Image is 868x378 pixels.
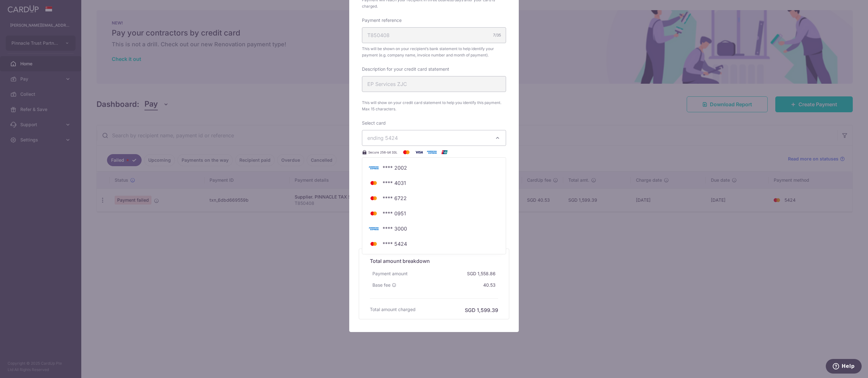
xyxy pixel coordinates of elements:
[481,279,498,291] div: 40.53
[819,359,862,375] iframe: Opens a widget where you can find more information
[372,282,391,288] span: Base fee
[367,179,380,187] img: Bank Card
[367,210,380,217] img: Bank Card
[465,306,498,314] h6: SGD 1,599.39
[367,225,380,232] img: Bank Card
[367,194,380,202] img: Bank Card
[367,164,380,172] img: Bank Card
[400,148,413,156] img: Mastercard
[362,100,506,112] span: This will show on your credit card statement to help you identify this payment. Max 15 characters.
[425,148,438,156] img: American Express
[370,257,498,265] h5: Total amount breakdown
[370,306,416,313] h6: Total amount charged
[438,148,451,156] img: UnionPay
[362,130,506,146] button: ending 5424
[362,120,386,126] label: Select card
[464,268,498,279] div: SGD 1,558.86
[367,135,398,141] span: ending 5424
[362,66,449,72] label: Description for your credit card statement
[368,150,397,155] span: Secure 256-bit SSL
[493,32,501,38] div: 7/35
[413,148,425,156] img: Visa
[362,17,402,23] label: Payment reference
[370,268,410,279] div: Payment amount
[367,240,380,248] img: Bank Card
[362,46,506,58] span: This will be shown on your recipient’s bank statement to help identify your payment (e.g. company...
